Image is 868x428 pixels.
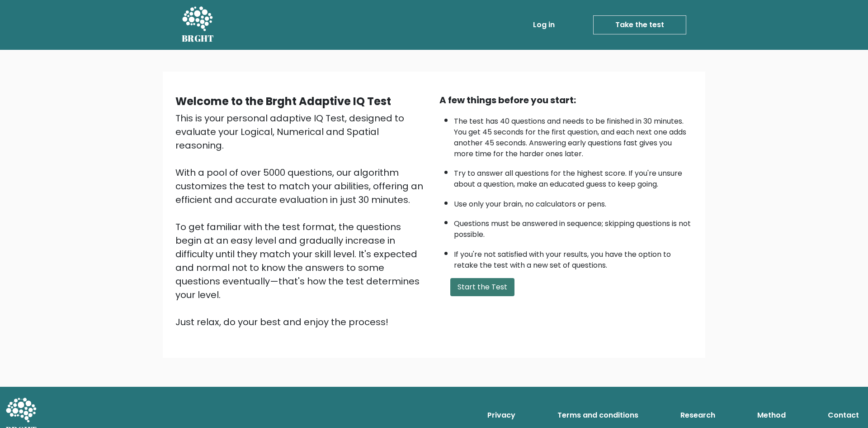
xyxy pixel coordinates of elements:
[754,406,789,424] a: Method
[454,111,693,159] li: The test has 40 questions and needs to be finished in 30 minutes. You get 45 seconds for the firs...
[175,94,391,109] b: Welcome to the Brght Adaptive IQ Test
[182,33,214,44] h5: BRGHT
[554,406,642,424] a: Terms and conditions
[677,406,719,424] a: Research
[454,245,693,271] li: If you're not satisfied with your results, you have the option to retake the test with a new set ...
[450,278,514,296] button: Start the Test
[175,111,429,329] div: This is your personal adaptive IQ Test, designed to evaluate your Logical, Numerical and Spatial ...
[454,164,693,190] li: Try to answer all questions for the highest score. If you're unsure about a question, make an edu...
[454,214,693,240] li: Questions must be answered in sequence; skipping questions is not possible.
[454,194,693,210] li: Use only your brain, no calculators or pens.
[484,406,519,424] a: Privacy
[529,16,558,34] a: Log in
[593,15,686,34] a: Take the test
[824,406,863,424] a: Contact
[439,93,693,107] div: A few things before you start:
[182,4,214,46] a: BRGHT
